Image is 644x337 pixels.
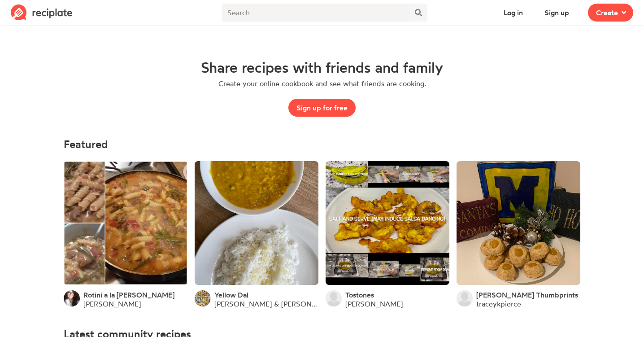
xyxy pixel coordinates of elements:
img: Reciplate [11,4,73,21]
a: Tostones [345,290,374,299]
img: User's avatar [457,290,473,306]
a: [PERSON_NAME] & [PERSON_NAME] [214,299,318,308]
img: User's avatar [195,290,211,306]
a: Yellow Dal [214,290,248,299]
h1: Share recipes with friends and family [201,59,443,75]
button: Sign up [536,4,577,22]
p: Create your online cookbook and see what friends are cooking. [218,79,426,88]
img: User's avatar [326,290,342,306]
button: Create [588,4,633,22]
a: [PERSON_NAME] Thumbprints [476,290,578,299]
button: Log in [496,4,531,22]
img: User's avatar [64,290,80,306]
a: [PERSON_NAME] [345,299,403,308]
a: traceykpierce [476,299,521,308]
span: Create [596,7,618,18]
input: Search [222,4,410,22]
h4: Featured [64,138,580,150]
a: [PERSON_NAME] [83,299,141,308]
a: Rotini a la [PERSON_NAME] [83,290,174,299]
button: Sign up for free [288,99,356,117]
